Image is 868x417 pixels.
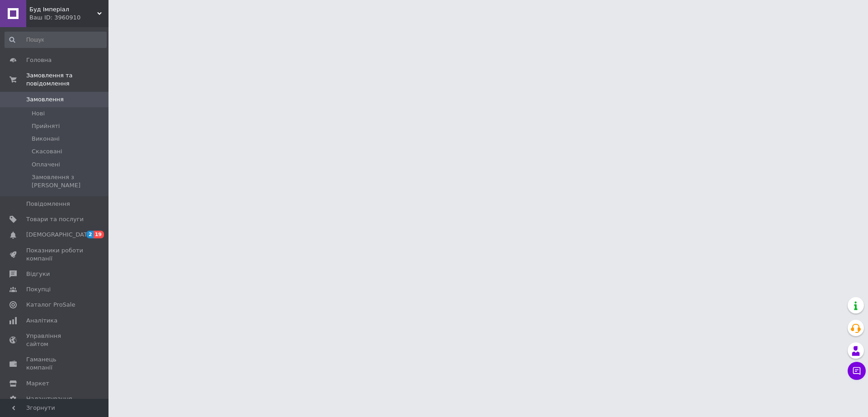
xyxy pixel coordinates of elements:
[86,231,94,238] span: 2
[26,270,50,278] span: Відгуки
[26,200,70,208] span: Повідомлення
[5,32,107,48] input: Пошук
[848,362,866,380] button: Чат з покупцем
[32,135,60,143] span: Виконані
[26,95,64,104] span: Замовлення
[26,71,108,88] span: Замовлення та повідомлення
[26,231,93,239] span: [DEMOGRAPHIC_DATA]
[29,5,97,14] span: Буд Імперіал
[32,147,62,156] span: Скасовані
[26,332,84,348] span: Управління сайтом
[26,379,49,388] span: Маркет
[32,161,60,169] span: Оплачені
[32,109,45,118] span: Нові
[26,246,84,263] span: Показники роботи компанії
[26,355,84,372] span: Гаманець компанії
[26,215,84,223] span: Товари та послуги
[29,14,108,22] div: Ваш ID: 3960910
[26,395,72,403] span: Налаштування
[26,317,57,325] span: Аналітика
[26,56,52,64] span: Головна
[26,285,51,294] span: Покупці
[94,231,104,238] span: 19
[32,173,106,190] span: Замовлення з [PERSON_NAME]
[32,122,60,130] span: Прийняті
[26,301,75,309] span: Каталог ProSale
